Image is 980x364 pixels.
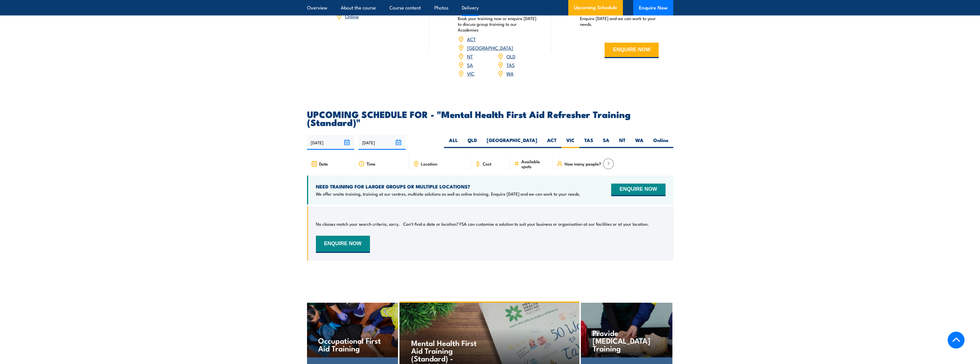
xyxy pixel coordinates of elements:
[307,135,354,150] input: From date
[506,70,514,77] a: WA
[421,161,437,166] span: Location
[467,36,476,42] a: ACT
[463,137,482,148] label: QLD
[648,137,673,148] label: Online
[521,159,549,169] span: Available spots
[630,137,648,148] label: WA
[318,337,386,352] h4: Occupational First Aid Training
[611,184,665,196] button: ENQUIRE NOW
[598,137,614,148] label: SA
[506,61,515,68] a: TAS
[467,70,474,77] a: VIC
[316,221,400,227] p: No classes match your search criteria, sorry.
[316,183,580,190] h4: NEED TRAINING FOR LARGER GROUPS OR MULTIPLE LOCATIONS?
[319,161,328,166] span: Date
[316,191,580,197] p: We offer onsite training, training at our centres, multisite solutions as well as online training...
[614,137,630,148] label: NT
[580,15,659,27] p: Enquire [DATE] and we can work to your needs.
[482,137,542,148] label: [GEOGRAPHIC_DATA]
[367,161,375,166] span: Time
[467,44,513,51] a: [GEOGRAPHIC_DATA]
[316,236,370,253] button: ENQUIRE NOW
[506,53,515,60] a: QLD
[307,110,673,126] h2: UPCOMING SCHEDULE FOR - "Mental Health First Aid Refresher Training (Standard)"
[593,329,660,352] h4: Provide [MEDICAL_DATA] Training
[359,135,406,150] input: To date
[467,53,473,60] a: NT
[345,13,359,19] a: Online
[565,161,601,166] span: How many people?
[444,137,463,148] label: ALL
[403,221,649,227] p: Can’t find a date or location? FSA can customise a solution to suit your business or organisation...
[467,61,473,68] a: SA
[605,43,659,58] button: ENQUIRE NOW
[542,137,561,148] label: ACT
[483,161,491,166] span: Cost
[561,137,579,148] label: VIC
[458,15,537,33] p: Book your training now or enquire [DATE] to discuss group training to our Academies
[579,137,598,148] label: TAS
